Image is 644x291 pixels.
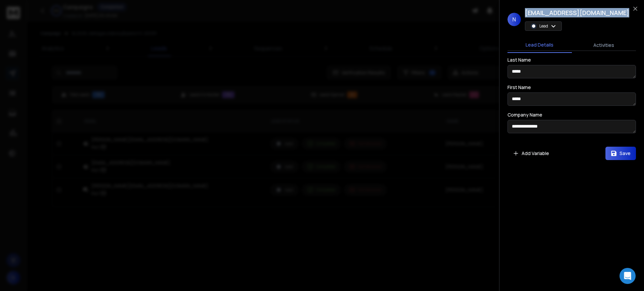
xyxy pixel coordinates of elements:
[525,8,629,17] h1: [EMAIL_ADDRESS][DOMAIN_NAME]
[539,23,548,29] p: Lead
[507,147,554,160] button: Add Variable
[507,58,531,62] label: Last Name
[605,147,636,160] button: Save
[507,113,542,117] label: Company Name
[507,13,521,26] span: N
[572,38,636,53] button: Activities
[507,85,531,90] label: First Name
[507,38,572,53] button: Lead Details
[620,268,636,284] div: Open Intercom Messenger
